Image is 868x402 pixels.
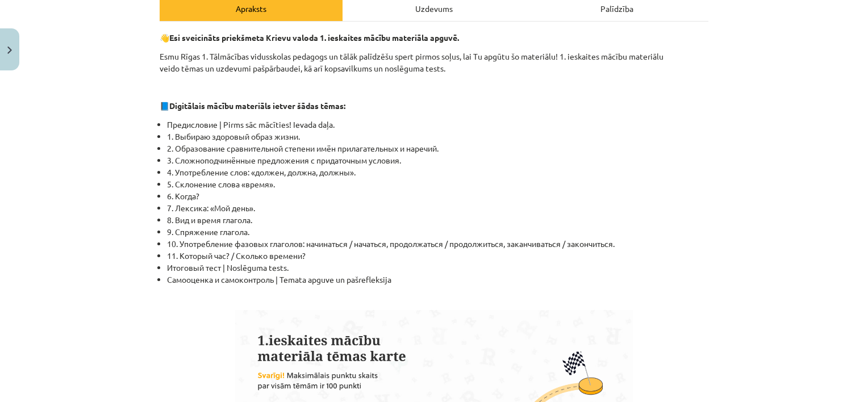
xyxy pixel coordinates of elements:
[167,214,708,226] li: 8. Вид и время глагола.
[167,166,708,178] li: 4. Употребление слов: «должен, должна, должны».
[167,274,708,286] li: Самооценка и самоконтроль | Temata apguve un pašrefleksija
[167,226,708,238] li: 9. Спряжение глагола.
[167,178,708,190] li: 5. Склонение слова «время».
[167,143,708,154] li: 2. Образование сравнительной степени имён прилагательных и наречий.
[160,32,708,44] p: 👋
[167,250,708,262] li: 11. Который час? / Сколько времени?
[167,154,708,166] li: 3. Сложноподчинённые предложения с придаточным условия.
[167,190,708,202] li: 6. Когда?
[169,32,459,43] strong: Esi sveicināts priekšmeta Krievu valoda 1. ieskaites mācību materiāla apguvē.
[167,262,708,274] li: Итоговый тест | Noslēguma tests.
[169,101,345,111] strong: Digitālais mācību materiāls ietver šādas tēmas:
[167,238,708,250] li: 10. Употребление фазовых глаголов: начинаться / начаться, продолжаться / продолжиться, заканчиват...
[160,51,708,74] p: Esmu Rīgas 1. Tālmācības vidusskolas pedagogs un tālāk palīdzēšu spert pirmos soļus, lai Tu apgūt...
[167,131,708,143] li: 1. Выбираю здоровый образ жизни.
[167,202,708,214] li: 7. Лексика: «Мой день».
[167,119,708,131] li: Предисловие | Pirms sāc mācīties! Ievada daļa.
[7,47,12,54] img: icon-close-lesson-0947bae3869378f0d4975bcd49f059093ad1ed9edebbc8119c70593378902aed.svg
[160,100,708,112] p: 📘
